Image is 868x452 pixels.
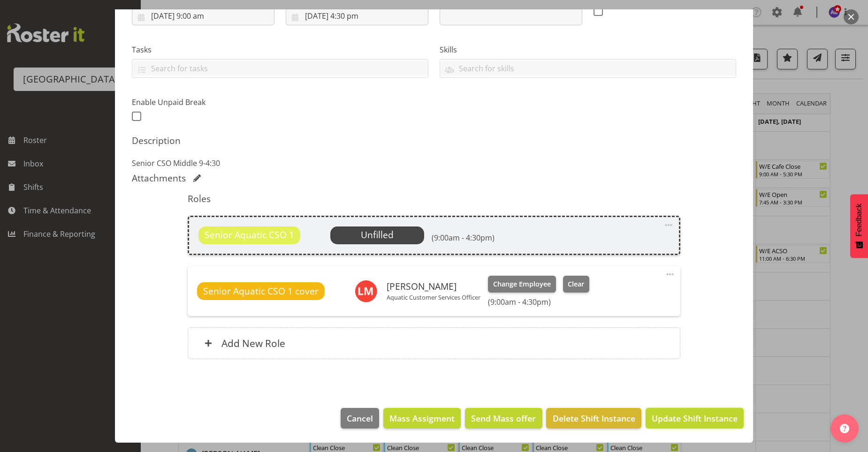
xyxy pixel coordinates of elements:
span: Senior Aquatic CSO 1 [205,228,294,242]
span: Clear [568,279,584,289]
input: Click to select... [286,7,428,25]
h6: (9:00am - 4:30pm) [432,233,495,242]
h5: Attachments [132,173,186,184]
span: Unfilled [361,228,394,241]
h5: Roles [188,193,680,204]
input: Search for tasks [132,61,428,75]
img: laura-mcdowall11575.jpg [355,280,377,302]
span: Update Shift Instance [652,412,738,424]
span: Send Mass offer [471,412,536,424]
input: Search for skills [440,61,736,75]
span: Mass Assigment [389,412,455,424]
button: Change Employee [488,276,556,293]
p: Senior CSO Middle 9-4:30 [132,158,736,169]
span: Cancel [347,412,373,424]
button: Update Shift Instance [646,408,744,429]
span: Delete Shift Instance [553,412,635,424]
button: Cancel [341,408,379,429]
span: Change Employee [493,279,551,289]
label: Tasks [132,44,428,55]
label: Skills [440,44,736,55]
label: Enable Unpaid Break [132,97,274,108]
span: Feedback [855,203,863,236]
button: Mass Assigment [383,408,461,429]
p: Aquatic Customer Services Officer [387,294,480,301]
button: Clear [563,276,590,293]
h6: [PERSON_NAME] [387,281,480,292]
span: Senior Aquatic CSO 1 cover [203,285,319,298]
h6: (9:00am - 4:30pm) [488,297,589,307]
button: Feedback - Show survey [850,194,868,258]
img: help-xxl-2.png [840,424,849,433]
h5: Description [132,135,736,146]
input: Click to select... [132,7,274,25]
button: Delete Shift Instance [546,408,641,429]
button: Send Mass offer [465,408,542,429]
h6: Add New Role [221,337,285,349]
